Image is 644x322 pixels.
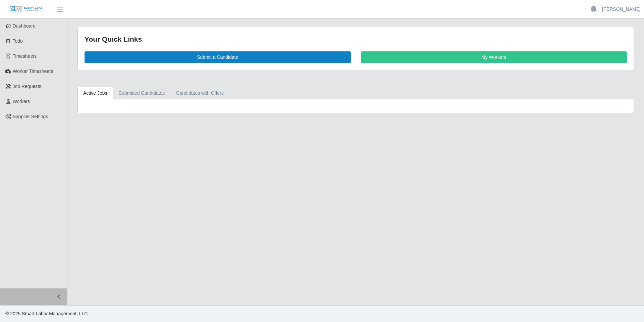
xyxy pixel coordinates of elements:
a: Candidates with Offers [170,87,229,100]
span: Timesheets [13,53,37,59]
span: Todo [13,38,23,44]
a: Active Jobs [77,87,113,100]
a: Submitted Candidates [113,87,171,100]
span: Supplier Settings [13,114,48,119]
div: Your Quick Links [85,34,627,45]
span: Workers [13,99,30,104]
a: My Workers [361,51,627,63]
img: SLM Logo [9,6,43,13]
span: Dashboard [13,23,36,29]
a: [PERSON_NAME] [602,6,641,13]
span: Worker Timesheets [13,68,53,74]
a: Submit a Candidate [85,51,351,63]
span: © 2025 Smart Labor Management, LLC [5,311,88,316]
span: Job Requests [13,84,42,89]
